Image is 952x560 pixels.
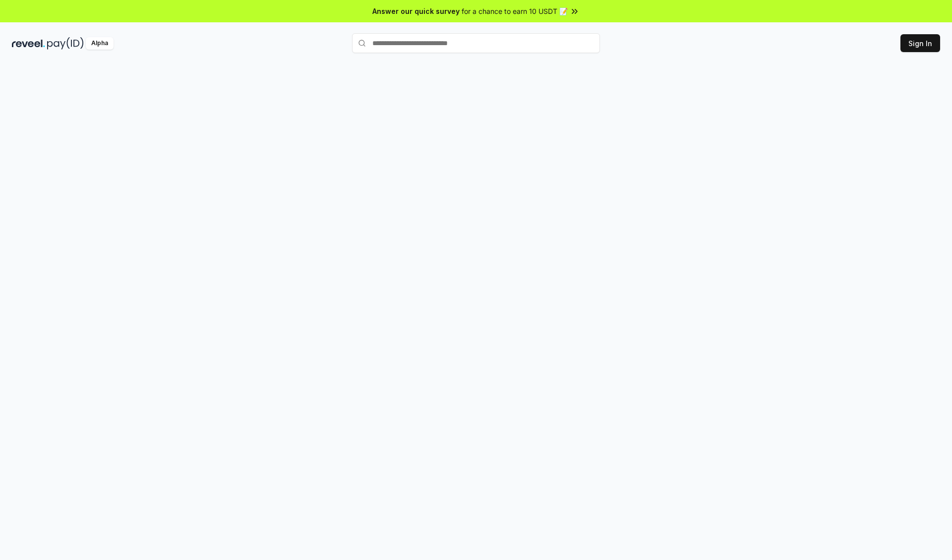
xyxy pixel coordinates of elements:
img: reveel_dark [12,37,45,50]
span: for a chance to earn 10 USDT 📝 [462,6,568,16]
span: Answer our quick survey [372,6,460,16]
div: Alpha [86,37,114,50]
img: pay_id [47,37,84,50]
button: Sign In [900,34,940,52]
